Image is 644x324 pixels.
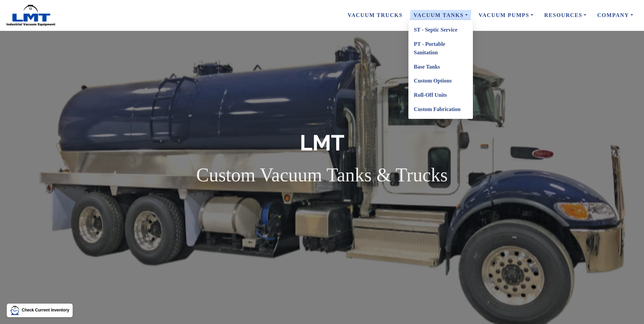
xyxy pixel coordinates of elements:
[408,74,473,88] a: Custom Options
[408,60,473,74] a: Base Tanks
[408,102,473,116] a: Custom Fabrication
[408,23,473,37] a: ST - Septic Service
[592,8,639,22] a: Company
[473,8,539,22] a: Vacuum Pumps
[5,4,56,26] img: LMT
[539,8,592,22] a: Resources
[22,307,69,313] p: Check Current Inventory
[408,88,473,102] a: Roll-Off Units
[342,8,408,22] a: Vacuum Trucks
[10,306,20,315] img: LMT Icon
[408,8,473,22] a: Vacuum Tanks
[408,37,473,60] a: PT - Portable Sanitation
[196,162,448,188] p: Custom Vacuum Tanks & Trucks
[196,128,448,158] h1: LMT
